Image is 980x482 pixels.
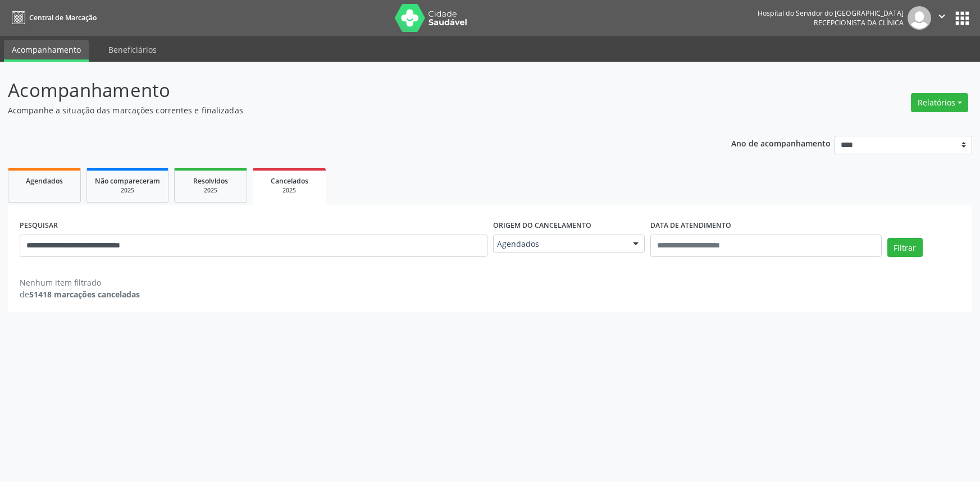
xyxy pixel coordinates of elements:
[493,217,591,235] label: Origem do cancelamento
[497,238,622,250] span: Agendados
[29,13,97,22] span: Central de Marcação
[814,18,904,27] span: Recepcionista da clínica
[26,176,63,186] span: Agendados
[183,186,239,195] div: 2025
[271,176,308,186] span: Cancelados
[931,6,952,30] button: 
[908,6,931,30] img: img
[20,277,140,288] div: Nenhum item filtrado
[95,176,160,186] span: Não compareceram
[758,8,904,18] div: Hospital do Servidor do [GEOGRAPHIC_DATA]
[29,289,140,300] strong: 51418 marcações canceladas
[261,186,318,195] div: 2025
[887,238,923,257] button: Filtrar
[731,136,831,150] p: Ano de acompanhamento
[20,288,140,300] div: de
[952,8,972,28] button: apps
[8,8,97,27] a: Central de Marcação
[911,93,968,112] button: Relatórios
[101,40,165,59] a: Beneficiários
[193,176,228,186] span: Resolvidos
[650,217,731,235] label: DATA DE ATENDIMENTO
[95,186,160,195] div: 2025
[8,76,683,104] p: Acompanhamento
[4,40,89,62] a: Acompanhamento
[20,217,58,235] label: PESQUISAR
[8,104,683,116] p: Acompanhe a situação das marcações correntes e finalizadas
[936,10,948,22] i: 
